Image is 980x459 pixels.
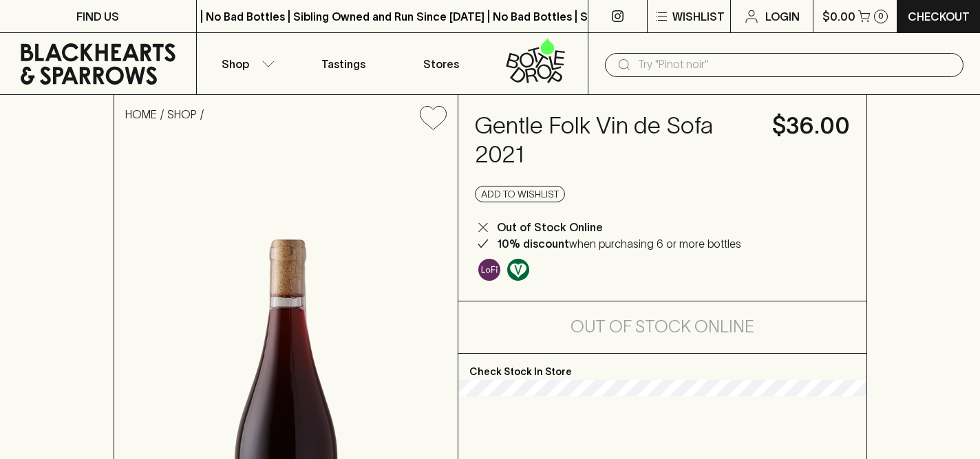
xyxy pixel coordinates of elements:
p: Checkout [908,8,970,25]
a: HOME [125,108,157,120]
h5: Out of Stock Online [571,316,754,338]
p: Out of Stock Online [497,219,603,235]
p: Tastings [321,56,365,72]
a: Made without the use of any animal products. [504,255,533,284]
p: Wishlist [672,8,725,25]
button: Add to wishlist [475,186,565,202]
img: Vegan [507,259,529,281]
p: Check Stock In Store [458,354,866,380]
p: 0 [878,12,884,20]
a: SHOP [167,108,197,120]
p: $0.00 [822,8,855,25]
p: Shop [222,56,249,72]
a: Some may call it natural, others minimum intervention, either way, it’s hands off & maybe even a ... [475,255,504,284]
button: Add to wishlist [414,100,452,136]
h4: Gentle Folk Vin de Sofa 2021 [475,111,756,169]
button: Shop [197,33,295,94]
a: Stores [392,33,490,94]
h4: $36.00 [772,111,850,140]
p: FIND US [76,8,119,25]
p: Stores [423,56,459,72]
a: Tastings [295,33,392,94]
b: 10% discount [497,237,569,250]
input: Try "Pinot noir" [638,54,952,76]
p: when purchasing 6 or more bottles [497,235,741,252]
p: Login [765,8,800,25]
img: Lo-Fi [478,259,500,281]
